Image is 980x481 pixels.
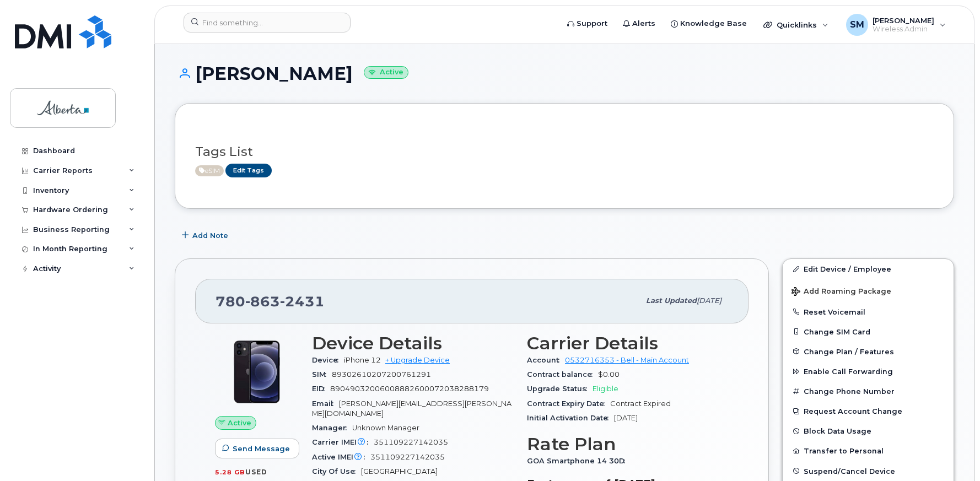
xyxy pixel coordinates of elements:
[215,468,245,476] span: 5.28 GB
[804,347,894,355] span: Change Plan / Features
[783,342,954,361] button: Change Plan / Features
[527,457,631,465] span: GOA Smartphone 14 30D
[614,414,638,422] span: [DATE]
[527,434,729,454] h3: Rate Plan
[804,467,895,475] span: Suspend/Cancel Device
[332,370,431,379] span: 89302610207200761291
[245,293,280,310] span: 863
[783,401,954,421] button: Request Account Change
[361,467,438,475] span: [GEOGRAPHIC_DATA]
[312,356,344,364] span: Device
[783,381,954,401] button: Change Phone Number
[312,333,514,353] h3: Device Details
[370,453,445,461] span: 351109227142035
[610,399,671,408] span: Contract Expired
[783,461,954,481] button: Suspend/Cancel Device
[783,259,954,279] a: Edit Device / Employee
[783,322,954,342] button: Change SIM Card
[646,296,697,305] span: Last updated
[312,438,374,446] span: Carrier IMEI
[312,467,361,475] span: City Of Use
[783,302,954,322] button: Reset Voicemail
[312,385,330,393] span: EID
[783,441,954,461] button: Transfer to Personal
[195,145,934,159] h3: Tags List
[783,421,954,441] button: Block Data Usage
[280,293,325,310] span: 2431
[228,418,251,428] span: Active
[593,385,618,393] span: Eligible
[364,66,408,79] small: Active
[312,399,339,408] span: Email
[215,439,299,458] button: Send Message
[565,356,689,364] a: 0532716353 - Bell - Main Account
[598,370,620,379] span: $0.00
[527,414,614,422] span: Initial Activation Date
[527,356,565,364] span: Account
[175,225,238,245] button: Add Note
[233,444,290,454] span: Send Message
[783,279,954,302] button: Add Roaming Package
[312,399,511,418] span: [PERSON_NAME][EMAIL_ADDRESS][PERSON_NAME][DOMAIN_NAME]
[344,356,381,364] span: iPhone 12
[804,367,893,376] span: Enable Call Forwarding
[783,361,954,381] button: Enable Call Forwarding
[195,165,224,176] span: Active
[224,339,290,405] img: iPhone_12.jpg
[527,333,729,353] h3: Carrier Details
[527,385,593,393] span: Upgrade Status
[697,296,721,305] span: [DATE]
[245,468,267,476] span: used
[352,424,419,432] span: Unknown Manager
[374,438,448,446] span: 351109227142035
[192,230,228,241] span: Add Note
[312,424,352,432] span: Manager
[312,370,332,379] span: SIM
[385,356,450,364] a: + Upgrade Device
[225,164,272,177] a: Edit Tags
[216,293,325,310] span: 780
[527,370,598,379] span: Contract balance
[175,64,954,83] h1: [PERSON_NAME]
[527,399,610,408] span: Contract Expiry Date
[312,453,370,461] span: Active IMEI
[791,287,891,298] span: Add Roaming Package
[330,385,489,393] span: 89049032006008882600072038288179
